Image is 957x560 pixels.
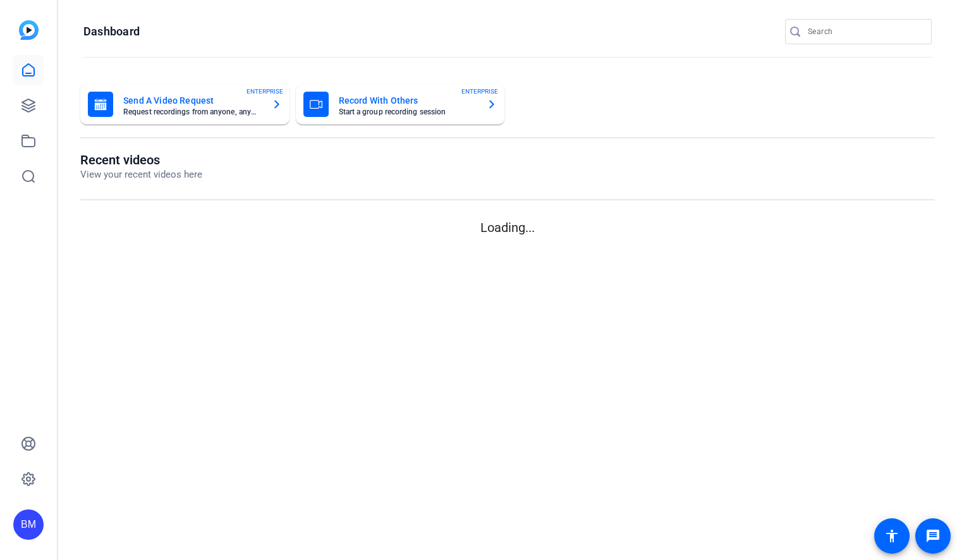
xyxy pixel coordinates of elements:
span: ENTERPRISE [247,87,283,96]
p: View your recent videos here [80,167,202,182]
mat-card-subtitle: Start a group recording session [339,108,477,116]
mat-card-subtitle: Request recordings from anyone, anywhere [123,108,262,116]
img: blue-gradient.svg [19,20,39,40]
input: Search [808,24,922,39]
mat-icon: message [925,528,941,544]
mat-card-title: Record With Others [339,93,477,108]
mat-card-title: Send A Video Request [123,93,262,108]
div: BM [13,509,44,540]
button: Record With OthersStart a group recording sessionENTERPRISE [296,84,505,125]
h1: Recent videos [80,152,202,167]
p: Loading... [80,218,935,237]
h1: Dashboard [83,24,140,39]
button: Send A Video RequestRequest recordings from anyone, anywhereENTERPRISE [80,84,290,125]
span: ENTERPRISE [461,87,498,96]
mat-icon: accessibility [884,528,899,544]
